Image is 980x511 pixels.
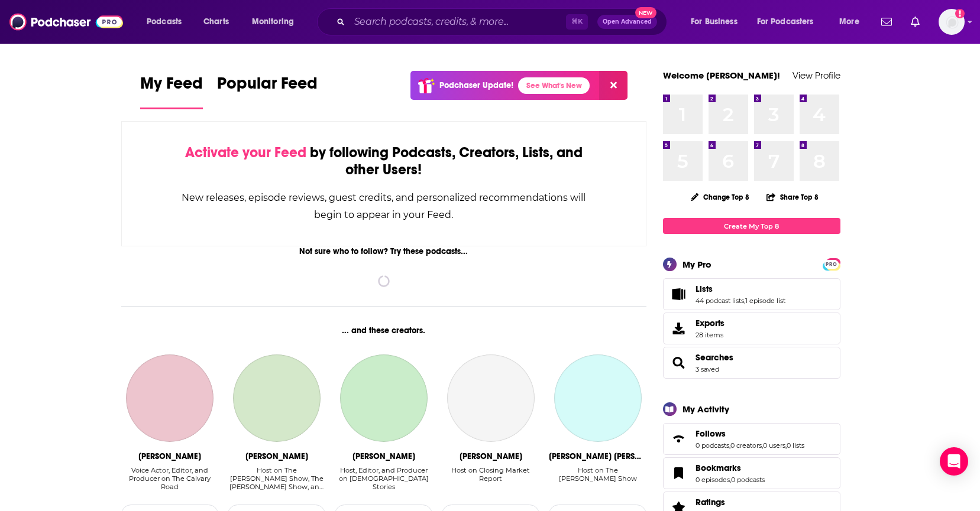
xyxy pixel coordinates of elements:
a: Kevin Sheehan [233,354,321,442]
div: Kevin Sheehan [245,451,308,461]
span: Follows [696,428,726,439]
div: My Pro [683,259,711,270]
button: open menu [244,12,309,31]
span: Bookmarks [696,463,741,473]
span: For Business [691,14,738,30]
a: Lists [696,284,785,294]
span: Exports [667,320,691,337]
span: Lists [663,278,840,310]
a: Todd Gleason [447,354,535,442]
a: View Profile [793,70,840,81]
div: Daniel Cuneo [138,451,201,461]
a: Show notifications dropdown [906,12,924,32]
a: 44 podcast lists [696,297,744,305]
span: Bookmarks [663,457,840,489]
span: Exports [696,318,725,328]
a: PRO [824,259,839,268]
div: John Calvin Batchelor [549,451,646,461]
span: New [635,7,656,18]
span: , [785,441,787,450]
a: Welcome [PERSON_NAME]! [663,70,780,81]
button: Open AdvancedNew [597,15,657,29]
div: Host on The [PERSON_NAME] Show [549,466,646,483]
div: Open Intercom Messenger [940,447,968,476]
span: My Feed [140,73,203,100]
a: 0 episodes [696,476,730,484]
div: Voice Actor, Editor, and Producer on The Calvary Road [121,466,219,491]
a: Lists [667,286,691,302]
span: PRO [824,260,839,269]
a: Create My Top 8 [663,218,840,234]
div: George Taylor [352,451,415,461]
a: Searches [667,354,691,371]
span: Popular Feed [217,73,318,100]
button: open menu [831,12,874,31]
span: , [730,476,731,484]
span: For Podcasters [757,14,814,30]
div: ... and these creators. [121,326,647,336]
div: New releases, episode reviews, guest credits, and personalized recommendations will begin to appe... [181,189,587,223]
a: Follows [696,428,804,439]
span: More [839,14,859,30]
span: Logged in as ereardon [939,9,965,35]
span: Ratings [696,497,725,507]
a: Exports [663,313,840,344]
a: Bookmarks [696,463,765,473]
span: Monitoring [252,14,294,30]
a: Charts [196,12,236,31]
svg: Add a profile image [955,9,965,18]
img: Podchaser - Follow, Share and Rate Podcasts [9,11,123,33]
div: Not sure who to follow? Try these podcasts... [121,246,647,256]
span: 28 items [696,331,725,339]
a: Searches [696,352,733,363]
input: Search podcasts, credits, & more... [350,12,566,31]
a: Show notifications dropdown [876,12,897,32]
div: Host, Editor, and Producer on Jesus Stories [335,466,432,492]
div: Voice Actor, Editor, and Producer on The Calvary Road [121,466,219,492]
span: Activate your Feed [185,144,306,161]
button: open menu [683,12,752,31]
a: Ratings [696,497,765,507]
span: Follows [663,423,840,455]
p: Podchaser Update! [439,80,513,90]
div: by following Podcasts, Creators, Lists, and other Users! [181,144,587,178]
a: 0 users [763,441,785,450]
a: George Taylor [340,354,428,442]
a: John Calvin Batchelor [554,354,642,442]
a: 0 podcasts [696,441,729,450]
a: 0 podcasts [731,476,765,484]
button: open menu [138,12,197,31]
div: My Activity [683,403,729,415]
a: My Feed [140,73,203,109]
span: Searches [663,347,840,379]
div: Host, Editor, and Producer on [DEMOGRAPHIC_DATA] Stories [335,466,432,491]
div: Host on Closing Market Report [442,466,539,483]
div: Host on The John Batchelor Show [549,466,646,492]
span: Charts [203,14,229,30]
a: See What's New [518,77,590,94]
a: Popular Feed [217,73,318,109]
span: Open Advanced [603,19,652,25]
div: Host on The Kevin Sheehan Show, The Kevin Sheehan Show, and Cooley and Kevin with Chris … [228,466,325,492]
a: Follows [667,431,691,447]
button: open menu [749,12,831,31]
button: Show profile menu [939,9,965,35]
a: Bookmarks [667,465,691,481]
span: , [744,297,745,305]
a: 1 episode list [745,297,785,305]
button: Share Top 8 [766,185,819,209]
span: , [762,441,763,450]
a: 3 saved [696,365,719,373]
a: 0 lists [787,441,804,450]
span: Lists [696,284,713,294]
img: User Profile [939,9,965,35]
div: Host on The [PERSON_NAME] Show, The [PERSON_NAME] Show, and [PERSON_NAME] and [PERSON_NAME] with ... [228,466,325,491]
a: 0 creators [730,441,762,450]
a: Daniel Cuneo [126,354,214,442]
span: Podcasts [147,14,182,30]
div: Host on Closing Market Report [442,466,539,492]
div: Todd Gleason [460,451,522,461]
